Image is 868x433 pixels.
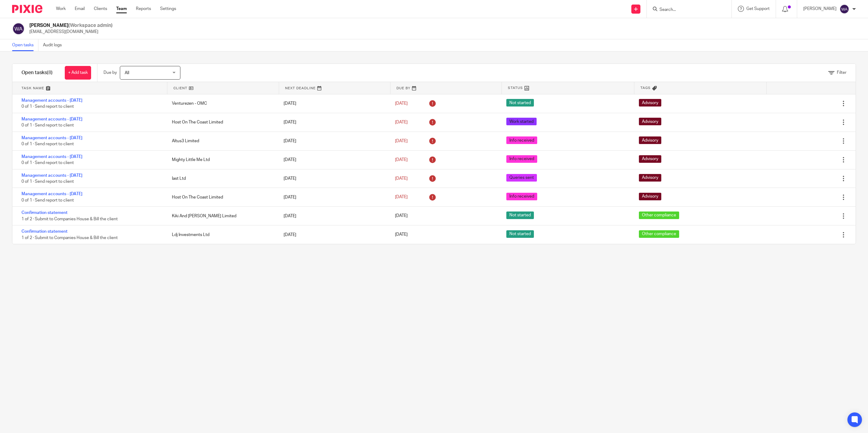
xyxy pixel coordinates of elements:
[506,193,537,200] span: Info received
[395,101,408,106] span: [DATE]
[506,230,534,238] span: Not started
[837,71,847,75] span: Filter
[75,6,85,12] a: Email
[639,155,661,163] span: Advisory
[395,158,408,162] span: [DATE]
[21,229,67,234] a: Confirmation statement
[395,233,408,237] span: [DATE]
[395,214,408,218] span: [DATE]
[278,154,389,166] div: [DATE]
[506,155,537,163] span: Info received
[166,210,277,222] div: Kiki And [PERSON_NAME] Limited
[116,6,127,12] a: Team
[29,22,113,29] h2: [PERSON_NAME]
[278,97,389,110] div: [DATE]
[639,118,661,125] span: Advisory
[166,229,277,241] div: Ldj Investments Ltd
[21,211,67,215] a: Confirmation statement
[639,212,679,219] span: Other compliance
[21,217,118,221] span: 1 of 2 · Submit to Companies House & Bill the client
[43,39,66,51] a: Audit logs
[639,230,679,238] span: Other compliance
[278,135,389,147] div: [DATE]
[639,136,661,144] span: Advisory
[21,161,74,165] span: 0 of 1 · Send report to client
[506,136,537,144] span: Info received
[21,179,74,184] span: 0 of 1 · Send report to client
[136,6,151,12] a: Reports
[278,116,389,128] div: [DATE]
[395,195,408,199] span: [DATE]
[56,6,66,12] a: Work
[104,70,117,76] p: Due by
[21,105,74,109] span: 0 of 1 · Send report to client
[160,6,176,12] a: Settings
[21,155,82,159] a: Management accounts - [DATE]
[640,85,651,90] span: Tags
[94,6,107,12] a: Clients
[166,191,277,203] div: Host On The Coast Limited
[278,191,389,203] div: [DATE]
[29,29,113,35] p: [EMAIL_ADDRESS][DOMAIN_NAME]
[508,85,523,90] span: Status
[166,116,277,128] div: Host On The Coast Limited
[166,154,277,166] div: Mighty Little Me Ltd
[21,123,74,127] span: 0 of 1 · Send report to client
[21,70,53,76] h1: Open tasks
[166,172,277,185] div: Iast Ltd
[21,173,82,178] a: Management accounts - [DATE]
[803,6,837,12] p: [PERSON_NAME]
[840,4,849,14] img: svg%3E
[395,176,408,181] span: [DATE]
[506,99,534,107] span: Not started
[506,174,537,182] span: Queries sent
[506,118,537,125] span: Work started
[21,236,118,240] span: 1 of 2 · Submit to Companies House & Bill the client
[639,193,661,200] span: Advisory
[659,7,713,13] input: Search
[278,210,389,222] div: [DATE]
[21,117,82,121] a: Management accounts - [DATE]
[395,120,408,124] span: [DATE]
[395,139,408,143] span: [DATE]
[21,136,82,140] a: Management accounts - [DATE]
[278,229,389,241] div: [DATE]
[12,39,38,51] a: Open tasks
[21,198,74,202] span: 0 of 1 · Send report to client
[21,142,74,146] span: 0 of 1 · Send report to client
[278,172,389,185] div: [DATE]
[68,23,113,28] span: (Workspace admin)
[21,98,82,103] a: Management accounts - [DATE]
[639,174,661,182] span: Advisory
[166,97,277,110] div: Venturezen - OMC
[47,70,53,75] span: (8)
[746,7,770,11] span: Get Support
[12,22,25,35] img: svg%3E
[166,135,277,147] div: Altus3 Limited
[506,212,534,219] span: Not started
[639,99,661,107] span: Advisory
[12,5,42,13] img: Pixie
[125,71,129,75] span: All
[21,192,82,196] a: Management accounts - [DATE]
[65,66,91,80] a: + Add task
